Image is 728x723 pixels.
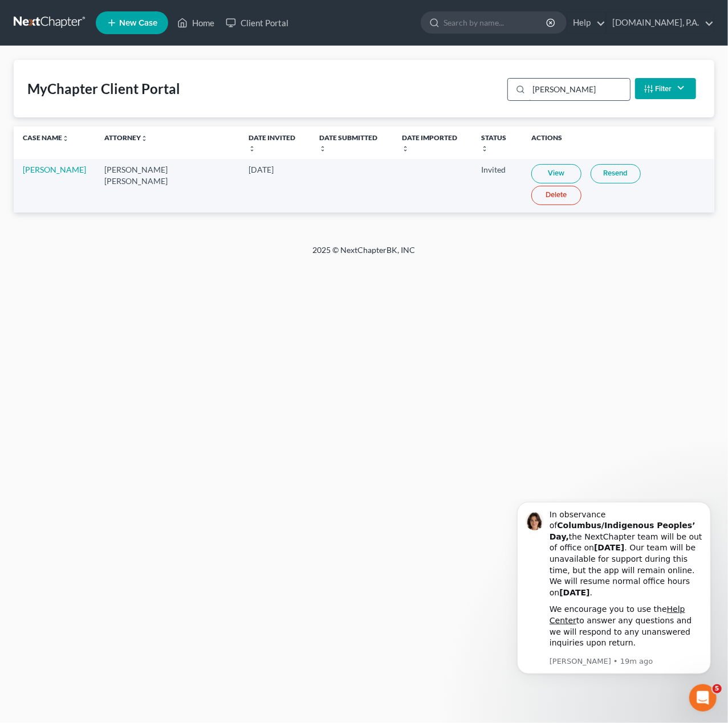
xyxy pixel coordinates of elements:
a: Date Invitedunfold_more [249,133,295,152]
a: Attorneyunfold_more [104,133,148,142]
a: [PERSON_NAME] [23,165,86,174]
a: View [531,164,581,183]
input: Search by name... [444,12,548,33]
i: unfold_more [249,145,255,152]
iframe: Intercom live chat [689,684,717,712]
a: Case Nameunfold_more [23,133,69,142]
i: unfold_more [320,145,327,152]
a: Statusunfold_more [481,133,506,152]
i: unfold_more [402,145,409,152]
a: Client Portal [220,13,294,33]
td: Invited [472,159,522,212]
th: Actions [522,126,714,159]
td: [PERSON_NAME] [PERSON_NAME] [95,159,239,212]
iframe: Intercom notifications message [500,499,728,717]
span: [DATE] [249,165,274,174]
i: unfold_more [141,135,148,142]
span: 5 [713,684,722,693]
a: [DOMAIN_NAME], P.A. [607,13,714,33]
a: Home [172,13,220,33]
i: unfold_more [62,135,69,142]
div: MyChapter Client Portal [27,80,180,98]
button: Filter [635,78,696,99]
i: unfold_more [481,145,488,152]
a: Date Submittedunfold_more [320,133,378,152]
a: Resend [591,164,641,183]
input: Search... [529,79,630,100]
a: Delete [531,186,581,205]
a: Date Importedunfold_more [402,133,457,152]
div: 2025 © NextChapterBK, INC [39,244,689,265]
a: Help [567,13,605,33]
span: New Case [119,19,157,27]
